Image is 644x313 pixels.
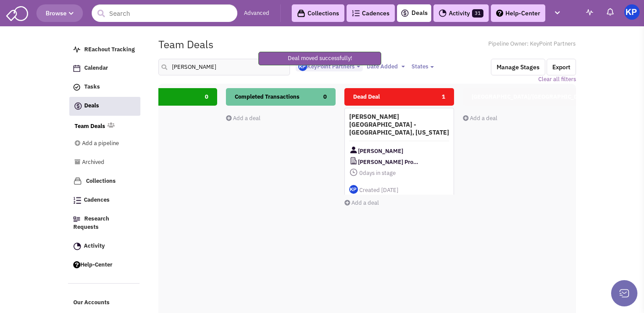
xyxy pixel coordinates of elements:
a: Help-Center [69,257,140,274]
img: icon-tasks.png [73,84,80,91]
a: Add a deal [344,199,379,206]
a: Team Deals [75,122,105,131]
img: Activity.png [439,9,447,17]
img: help.png [496,10,503,17]
span: days in stage [349,167,449,178]
img: SmartAdmin [6,4,28,21]
img: Research.png [73,217,80,222]
a: Advanced [244,9,269,18]
span: KeyPoint Partners [298,63,354,70]
a: Research Requests [69,211,140,236]
h4: [PERSON_NAME][GEOGRAPHIC_DATA] - [GEOGRAPHIC_DATA], [US_STATE] [349,113,449,136]
span: Calendar [84,64,108,72]
a: Cadences [347,4,395,22]
span: Created [DATE] [359,186,398,194]
img: KeyPoint Partners [624,4,640,20]
button: KeyPoint Partners [296,62,363,72]
img: icon-collection-lavender.png [73,177,82,185]
a: Our Accounts [69,295,140,311]
a: Deals [401,8,428,18]
span: Completed Transactions [235,93,300,100]
img: Calendar.png [73,65,80,72]
button: Manage Stages [491,59,545,75]
a: Collections [292,4,344,22]
input: Search [92,4,237,22]
span: [PERSON_NAME] [358,146,403,156]
img: Contact Image [349,146,358,154]
a: Tasks [69,79,140,96]
span: Date Added [367,63,398,70]
a: Activity [69,238,140,255]
img: Gp5tB00MpEGTGSMiAkF79g.png [298,62,307,71]
span: Dead Deal [353,93,380,100]
span: States [411,63,428,70]
span: Pipeline Owner: KeyPoint Partners [488,40,576,48]
span: Browse [46,9,74,17]
a: Clear all filters [538,75,576,84]
a: Help-Center [491,4,545,22]
a: REachout Tracking [69,42,140,58]
img: icon-deals.svg [401,8,409,18]
a: Deals [69,97,140,116]
button: Browse [36,4,83,22]
span: Research Requests [73,215,109,231]
img: Cadences_logo.png [73,197,81,204]
a: Cadences [69,192,140,209]
a: Add a pipeline [75,135,128,152]
span: REachout Tracking [84,46,135,53]
a: Calendar [69,60,140,77]
a: Activity31 [433,4,489,22]
img: CompanyLogo [349,156,358,165]
img: Activity.png [73,242,81,250]
img: help.png [73,261,80,268]
p: Deal moved successfully! [288,54,352,63]
a: Add a deal [226,114,261,122]
span: Cadences [84,196,110,204]
span: 0 [359,169,363,177]
span: 1 [442,88,445,106]
span: 0 [323,88,327,106]
span: 0 [205,88,208,106]
a: Add a deal [463,114,497,122]
button: Export [547,59,576,75]
h1: Team Deals [158,39,214,50]
a: Archived [75,154,128,171]
span: Tasks [84,83,100,91]
button: States [409,62,436,71]
span: Our Accounts [73,299,110,306]
button: Date Added [364,62,408,71]
span: Collections [86,177,116,185]
img: icon-collection-lavender-black.svg [297,9,305,18]
img: icon-deals.svg [74,101,82,111]
img: Cadences_logo.png [352,10,360,16]
img: icon-daysinstage.png [349,168,358,177]
span: [PERSON_NAME] Properties [358,156,421,167]
span: 31 [472,9,483,18]
input: Search deals [158,59,290,75]
a: Collections [69,173,140,190]
span: Activity [84,242,105,249]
